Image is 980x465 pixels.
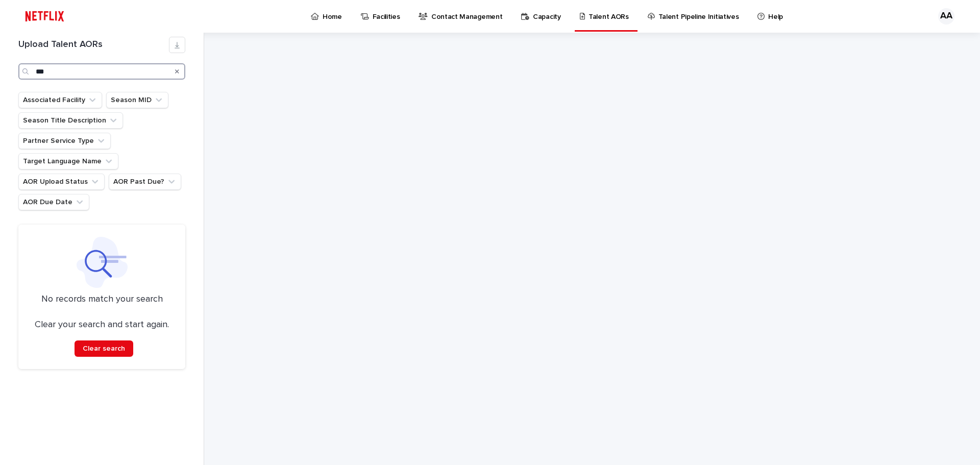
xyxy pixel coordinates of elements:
button: Season Title Description [18,112,123,129]
button: Associated Facility [18,92,102,108]
p: Clear your search and start again. [35,320,169,331]
button: Clear search [75,340,133,357]
button: Partner Service Type [18,133,111,149]
button: Target Language Name [18,153,118,169]
button: AOR Due Date [18,194,89,210]
button: AOR Upload Status [18,174,105,190]
h1: Upload Talent AORs [18,39,169,51]
p: No records match your search [31,294,173,305]
span: Clear search [83,345,125,352]
button: AOR Past Due? [109,174,181,190]
button: Season MID [106,92,168,108]
input: Search [18,63,185,80]
div: AA [938,8,954,25]
img: ifQbXi3ZQGMSEF7WDB7W [20,6,69,27]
